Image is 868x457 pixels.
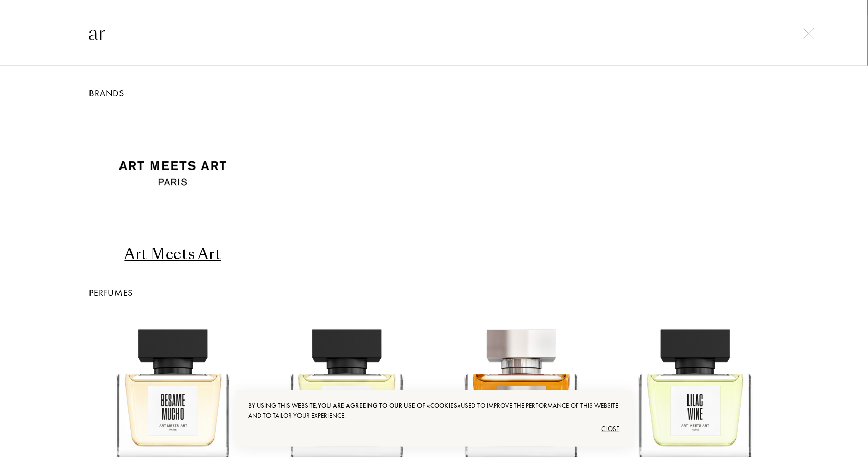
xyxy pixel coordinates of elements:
img: cross.svg [803,28,814,39]
input: Search [68,17,800,48]
div: Close [249,421,620,437]
a: Art Meets ArtArt Meets Art [86,100,260,265]
div: Art Meets Art [90,244,256,264]
img: Art Meets Art [114,115,231,232]
div: Brands [78,86,790,100]
div: By using this website, used to improve the performance of this website and to tailor your experie... [249,401,620,421]
span: you are agreeing to our use of «cookies» [318,401,461,410]
div: Perfumes [78,285,790,299]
